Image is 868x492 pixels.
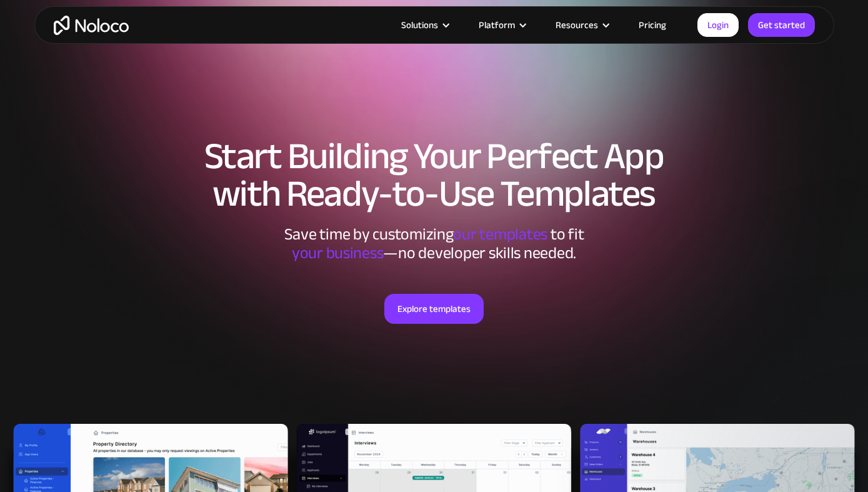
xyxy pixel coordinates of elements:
[401,17,438,33] div: Solutions
[384,294,484,324] a: Explore templates
[748,13,815,37] a: Get started
[247,225,622,263] div: Save time by customizing to fit ‍ —no developer skills needed.
[386,17,463,33] div: Solutions
[479,17,515,33] div: Platform
[453,219,547,249] span: our templates
[697,13,739,37] a: Login
[463,17,540,33] div: Platform
[292,238,384,268] span: your business
[540,17,623,33] div: Resources
[623,17,682,33] a: Pricing
[556,17,598,33] div: Resources
[47,138,822,213] h1: Start Building Your Perfect App with Ready-to-Use Templates
[54,16,129,35] a: home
